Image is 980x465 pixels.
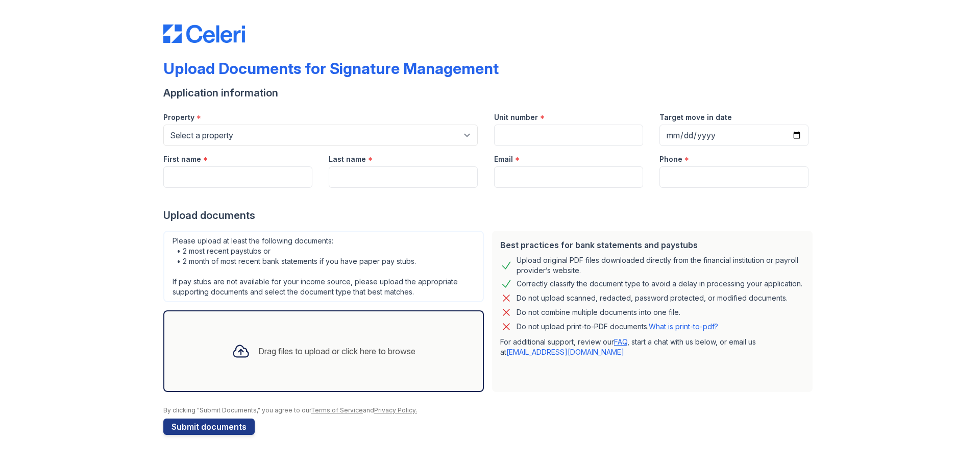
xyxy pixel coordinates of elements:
[163,25,245,43] img: CE_Logo_Blue-a8612792a0a2168367f1c8372b55b34899dd931a85d93a1a3d3e32e68fde9ad4.png
[329,154,366,164] label: Last name
[517,322,718,332] p: Do not upload print-to-PDF documents.
[649,322,718,331] a: What is print-to-pdf?
[374,406,417,414] a: Privacy Policy.
[494,154,513,164] label: Email
[163,208,817,223] div: Upload documents
[163,59,499,78] div: Upload Documents for Signature Management
[614,337,627,346] a: FAQ
[517,255,804,276] div: Upload original PDF files downloaded directly from the financial institution or payroll provider’...
[163,231,484,302] div: Please upload at least the following documents: • 2 most recent paystubs or • 2 month of most rec...
[163,112,194,123] label: Property
[163,406,817,414] div: By clicking "Submit Documents," you agree to our and
[258,345,415,357] div: Drag files to upload or click here to browse
[311,406,363,414] a: Terms of Service
[163,154,201,164] label: First name
[506,348,624,356] a: [EMAIL_ADDRESS][DOMAIN_NAME]
[517,306,680,319] div: Do not combine multiple documents into one file.
[659,154,682,164] label: Phone
[659,112,732,123] label: Target move in date
[494,112,538,123] label: Unit number
[517,278,802,290] div: Correctly classify the document type to avoid a delay in processing your application.
[500,337,804,357] p: For additional support, review our , start a chat with us below, or email us at
[500,239,804,251] div: Best practices for bank statements and paystubs
[517,292,788,304] div: Do not upload scanned, redacted, password protected, or modified documents.
[163,419,255,435] button: Submit documents
[163,86,817,100] div: Application information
